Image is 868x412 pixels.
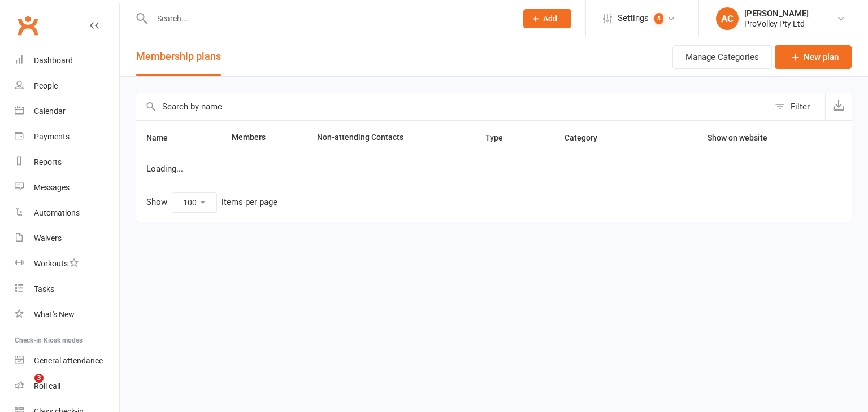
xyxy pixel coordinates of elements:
a: Waivers [15,226,119,251]
a: Automations [15,200,119,226]
div: Filter [791,100,810,113]
span: Show on website [708,133,767,142]
button: Manage Categories [672,45,772,69]
div: People [34,81,58,90]
span: Name [146,133,180,142]
div: Show [146,192,277,213]
input: Search... [149,11,509,27]
a: Roll call [15,374,119,399]
div: ProVolley Pty Ltd [744,19,809,29]
div: [PERSON_NAME] [744,8,809,19]
a: People [15,73,119,99]
input: Search by name [136,93,769,120]
a: Clubworx [14,11,42,40]
a: Calendar [15,99,119,124]
button: Add [523,9,571,28]
a: Messages [15,175,119,200]
a: Dashboard [15,48,119,73]
a: General attendance kiosk mode [15,348,119,374]
a: What's New [15,302,119,327]
div: Waivers [34,234,62,243]
span: Add [543,14,557,23]
th: Members [222,121,307,155]
div: Reports [34,157,62,166]
span: Settings [618,6,649,31]
div: What's New [34,310,75,319]
div: items per page [222,198,277,207]
div: Payments [34,132,70,141]
span: Category [565,133,610,142]
a: Workouts [15,251,119,277]
a: Tasks [15,277,119,302]
th: Non-attending Contacts [307,121,475,155]
div: Messages [34,183,70,192]
button: Membership plans [136,37,221,76]
span: 3 [34,374,44,383]
div: Roll call [34,382,60,391]
td: Loading... [136,155,852,183]
div: General attendance [34,356,103,365]
div: AC [716,7,739,30]
a: Payments [15,124,119,150]
button: Type [485,131,515,144]
button: Category [565,131,610,144]
div: Automations [34,208,80,217]
button: Show on website [697,131,780,144]
button: Filter [769,93,825,120]
span: Type [485,133,515,142]
button: Name [146,131,180,144]
a: New plan [775,45,852,69]
div: Dashboard [34,56,73,65]
iframe: Intercom live chat [11,374,38,401]
div: Tasks [34,284,54,293]
a: Reports [15,150,119,175]
div: Calendar [34,107,66,116]
span: 5 [654,13,663,24]
div: Workouts [34,259,68,268]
